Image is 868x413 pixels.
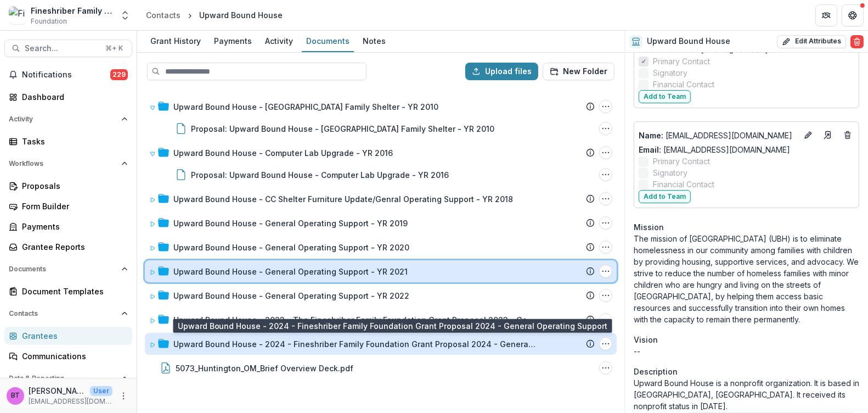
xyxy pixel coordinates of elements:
[145,118,617,139] div: Proposal: Upward Bound House - [GEOGRAPHIC_DATA] Family Shelter - YR 2010Proposal: Upward Bound H...
[543,63,615,80] button: New Folder
[4,327,132,345] a: Grantees
[634,366,678,377] span: Description
[4,177,132,195] a: Proposals
[4,197,132,215] a: Form Builder
[639,145,661,154] span: Email:
[4,305,132,322] button: Open Contacts
[22,241,123,253] div: Grantee Reports
[653,155,710,167] span: Primary Contact
[146,31,205,52] a: Grant History
[802,129,815,142] button: Edit
[599,265,612,278] button: Upward Bound House - General Operating Support - YR 2021 Options
[4,132,132,150] a: Tasks
[653,67,687,79] span: Signatory
[358,33,390,49] div: Notes
[31,16,67,26] span: Foundation
[146,33,205,49] div: Grant History
[173,147,393,159] div: Upward Bound House - Computer Lab Upgrade - YR 2016
[145,96,617,139] div: Upward Bound House - [GEOGRAPHIC_DATA] Family Shelter - YR 2010Upward Bound House - Culver City F...
[9,375,117,382] span: Data & Reporting
[145,260,617,282] div: Upward Bound House - General Operating Support - YR 2021Upward Bound House - General Operating Su...
[599,192,612,205] button: Upward Bound House - CC Shelter Furniture Update/Genral Operating Support - YR 2018 Options
[599,100,612,113] button: Upward Bound House - Culver City Family Shelter - YR 2010 Options
[261,31,297,52] a: Activity
[4,155,132,172] button: Open Workflows
[22,330,123,342] div: Grantees
[599,168,612,181] button: Proposal: Upward Bound House - Computer Lab Upgrade - YR 2016 Options
[639,130,797,141] a: Name: [EMAIL_ADDRESS][DOMAIN_NAME]
[4,66,132,83] button: Notifications229
[653,178,714,190] span: Financial Contact
[653,167,687,178] span: Signatory
[22,350,123,362] div: Communications
[639,144,790,155] a: Email: [EMAIL_ADDRESS][DOMAIN_NAME]
[302,31,354,52] a: Documents
[29,397,112,406] p: [EMAIL_ADDRESS][DOMAIN_NAME]
[634,233,859,325] p: The mission of [GEOGRAPHIC_DATA] (UBH) is to eliminate homelessness in our community among famili...
[4,40,132,57] button: Search...
[4,370,132,387] button: Open Data & Reporting
[9,265,117,273] span: Documents
[145,333,617,355] div: Upward Bound House - 2024 - Fineshriber Family Foundation Grant Proposal 2024 - General Operating...
[145,357,617,379] div: 5073_Huntington_OM_Brief Overview Deck.pdf5073_Huntington_OM_Brief Overview Deck.pdf Options
[599,241,612,254] button: Upward Bound House - General Operating Support - YR 2020 Options
[599,146,612,159] button: Upward Bound House - Computer Lab Upgrade - YR 2016 Options
[9,115,117,123] span: Activity
[145,309,617,331] div: Upward Bound House - 2023 - The Fineshriber Family Foundation Grant Proposal 2023 - General Opera...
[199,9,283,21] div: Upward Bound House
[302,33,354,49] div: Documents
[639,130,797,141] p: [EMAIL_ADDRESS][DOMAIN_NAME]
[841,129,854,142] button: Deletes
[191,169,449,181] div: Proposal: Upward Bound House - Computer Lab Upgrade - YR 2016
[22,180,123,192] div: Proposals
[261,33,297,49] div: Activity
[117,4,133,26] button: Open entity switcher
[145,236,617,258] div: Upward Bound House - General Operating Support - YR 2020Upward Bound House - General Operating Su...
[4,110,132,128] button: Open Activity
[191,123,494,135] div: Proposal: Upward Bound House - [GEOGRAPHIC_DATA] Family Shelter - YR 2010
[599,289,612,302] button: Upward Bound House - General Operating Support - YR 2022 Options
[465,63,538,80] button: Upload files
[599,361,612,375] button: 5073_Huntington_OM_Brief Overview Deck.pdf Options
[173,314,536,326] div: Upward Bound House - 2023 - The Fineshriber Family Foundation Grant Proposal 2023 - General Opera...
[22,136,123,147] div: Tasks
[599,337,612,350] button: Upward Bound House - 2024 - Fineshriber Family Foundation Grant Proposal 2024 - General Operating...
[634,345,859,357] p: --
[173,266,408,277] div: Upward Bound House - General Operating Support - YR 2021
[29,385,86,397] p: [PERSON_NAME]
[653,55,710,67] span: Primary Contact
[173,193,513,205] div: Upward Bound House - CC Shelter Furniture Update/Genral Operating Support - YR 2018
[176,362,353,374] div: 5073_Huntington_OM_Brief Overview Deck.pdf
[145,188,617,210] div: Upward Bound House - CC Shelter Furniture Update/Genral Operating Support - YR 2018Upward Bound H...
[146,9,181,21] div: Contacts
[31,5,113,16] div: Fineshriber Family Foundation
[22,221,123,232] div: Payments
[90,386,112,396] p: User
[850,35,864,48] button: Delete
[145,142,617,164] div: Upward Bound House - Computer Lab Upgrade - YR 2016Upward Bound House - Computer Lab Upgrade - YR...
[815,4,837,26] button: Partners
[145,212,617,234] div: Upward Bound House - General Operating Support - YR 2019Upward Bound House - General Operating Su...
[599,122,612,135] button: Proposal: Upward Bound House - Culver City Family Shelter - YR 2010 Options
[210,31,256,52] a: Payments
[173,242,409,253] div: Upward Bound House - General Operating Support - YR 2020
[639,190,691,203] button: Add to Team
[9,160,117,168] span: Workflows
[9,7,26,24] img: Fineshriber Family Foundation
[145,164,617,186] div: Proposal: Upward Bound House - Computer Lab Upgrade - YR 2016Proposal: Upward Bound House - Compu...
[22,70,110,80] span: Notifications
[599,313,612,326] button: Upward Bound House - 2023 - The Fineshriber Family Foundation Grant Proposal 2023 - General Opera...
[173,338,536,350] div: Upward Bound House - 2024 - Fineshriber Family Foundation Grant Proposal 2024 - General Operating...
[142,7,287,23] nav: breadcrumb
[777,35,846,48] button: Edit Attributes
[210,33,256,49] div: Payments
[173,290,409,302] div: Upward Bound House - General Operating Support - YR 2022
[22,200,123,212] div: Form Builder
[358,31,390,52] a: Notes
[599,216,612,230] button: Upward Bound House - General Operating Support - YR 2019 Options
